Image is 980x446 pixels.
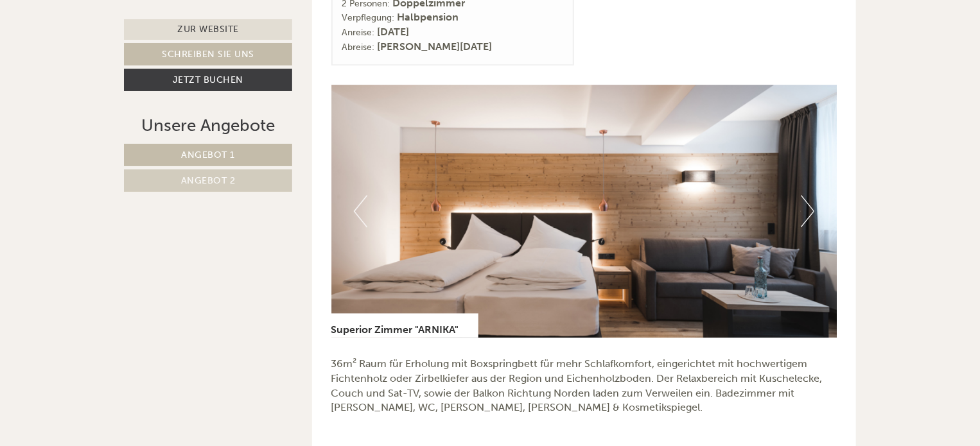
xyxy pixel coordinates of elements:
[428,338,506,361] button: Senden
[342,42,375,53] small: Abreise:
[181,175,236,186] span: Angebot 2
[398,11,459,23] b: Halbpension
[378,26,410,38] b: [DATE]
[342,12,395,23] small: Verpflegung:
[331,85,837,338] img: image
[124,69,292,91] a: Jetzt buchen
[331,357,837,415] p: 36m² Raum für Erholung mit Boxspringbett für mehr Schlafkomfort, eingerichtet mit hochwertigem Fi...
[378,40,493,53] b: [PERSON_NAME][DATE]
[10,62,326,247] div: Guten Tag liebe [PERSON_NAME], vielen Dank für Ihre freundliche Nachricht. Gerne haben wir Ihnen ...
[331,313,478,338] div: Superior Zimmer "ARNIKA"
[223,3,283,25] div: Montag
[342,27,375,38] small: Anreise:
[181,150,235,160] span: Angebot 1
[124,19,292,40] a: Zur Website
[124,43,292,65] a: Schreiben Sie uns
[19,236,320,244] small: 15:47
[186,47,487,56] small: 14:55
[124,114,292,137] div: Unsere Angebote
[19,64,320,74] div: Hotel [GEOGRAPHIC_DATA]
[354,195,367,227] button: Previous
[801,195,814,227] button: Next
